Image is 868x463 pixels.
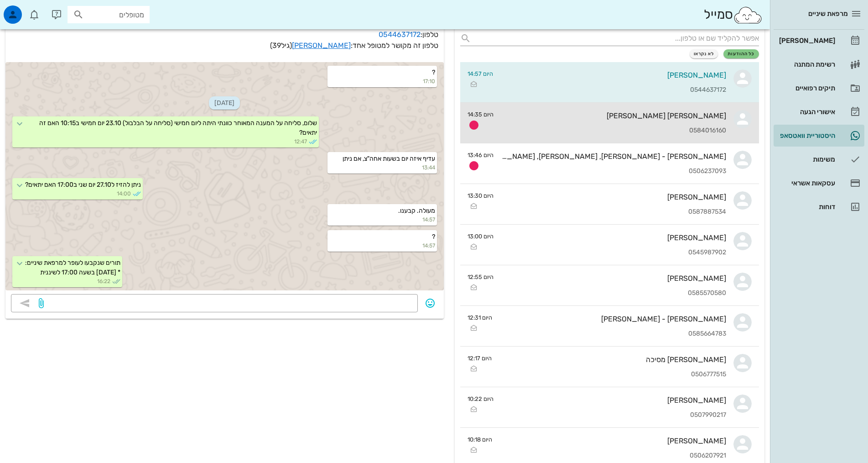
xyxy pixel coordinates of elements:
[501,208,726,216] div: 0587887534
[501,233,726,242] div: [PERSON_NAME]
[499,355,726,364] div: [PERSON_NAME] מסיכה
[774,172,864,194] a: עסקאות אשראי
[501,274,726,283] div: [PERSON_NAME]
[329,242,435,250] small: 14:57
[694,51,714,57] span: לא נקראו
[398,207,435,215] span: מעולה. קבענו.
[777,179,835,187] div: עסקאות אשראי
[777,132,835,139] div: היסטוריית וואטסאפ
[501,152,726,161] div: [PERSON_NAME] - [PERSON_NAME], [PERSON_NAME], [PERSON_NAME]
[500,71,726,79] div: [PERSON_NAME]
[11,40,438,51] p: טלפון זה מקושר למטופל אחד:
[777,84,835,92] div: תיקים רפואיים
[468,69,493,78] small: היום 14:57
[774,125,864,147] a: תגהיסטוריית וואטסאפ
[774,30,864,52] a: [PERSON_NAME]
[27,7,32,13] span: תג
[270,41,292,50] span: (גיל )
[25,259,120,276] span: תורים שנקבעו לעופר למרפאת שיניים: * [DATE] בשעה 17:00 לשיננית
[777,156,835,163] div: משימות
[117,189,131,198] span: 14:00
[774,53,864,75] a: רשימת המתנה
[774,148,864,170] a: משימות
[329,77,435,85] small: 17:10
[774,196,864,218] a: דוחות
[723,49,759,58] button: כל ההודעות
[499,371,726,379] div: 0506777515
[501,127,726,135] div: 0584016160
[272,41,281,50] span: 39
[468,435,492,444] small: היום 10:18
[475,31,759,46] input: אפשר להקליד שם או טלפון...
[97,277,110,285] span: 16:22
[499,437,726,445] div: [PERSON_NAME]
[501,396,726,405] div: [PERSON_NAME]
[38,119,317,137] span: שלום, סליחה על המענה המאוחר כוונתי היתה ליום חמישי (סליחה על הבלבול) 23.10 יום חמישי ב10:15 האם ז...
[432,68,435,76] span: ?
[501,289,726,297] div: 0585570580
[379,30,421,39] a: 0544637172
[774,101,864,123] a: אישורי הגעה
[468,191,494,200] small: היום 13:30
[468,110,494,119] small: היום 14:35
[777,61,835,68] div: רשימת המתנה
[468,313,492,322] small: היום 12:31
[777,37,835,44] div: [PERSON_NAME]
[329,163,435,172] small: 13:44
[774,77,864,99] a: תיקים רפואיים
[432,233,435,241] span: ?
[690,49,718,58] button: לא נקראו
[501,168,726,175] div: 0506237093
[329,216,435,224] small: 14:57
[499,452,726,460] div: 0506207921
[777,203,835,210] div: דוחות
[733,6,763,24] img: SmileCloud logo
[292,41,351,50] a: [PERSON_NAME]
[468,395,494,403] small: היום 10:22
[500,86,726,94] div: 0544637172
[343,155,435,163] span: עדיף איזה יום בשעות אחה"צ, אם ניתן
[468,232,494,241] small: היום 13:00
[499,330,726,338] div: 0585664783
[501,111,726,120] div: [PERSON_NAME] [PERSON_NAME]
[499,315,726,323] div: [PERSON_NAME] - [PERSON_NAME]
[468,354,492,363] small: היום 12:17
[728,51,755,57] span: כל ההודעות
[777,108,835,116] div: אישורי הגעה
[501,249,726,257] div: 0545987902
[294,137,307,146] span: 12:47
[25,181,141,189] span: ניתן להזיז ל27.10 יום שני ב17:00 האם יתאים?
[808,10,848,18] span: מרפאת שיניים
[501,411,726,419] div: 0507990217
[468,151,494,159] small: היום 13:46
[11,29,438,40] p: טלפון:
[468,273,494,281] small: היום 12:55
[209,96,240,110] span: [DATE]
[501,193,726,201] div: [PERSON_NAME]
[704,5,763,25] div: סמייל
